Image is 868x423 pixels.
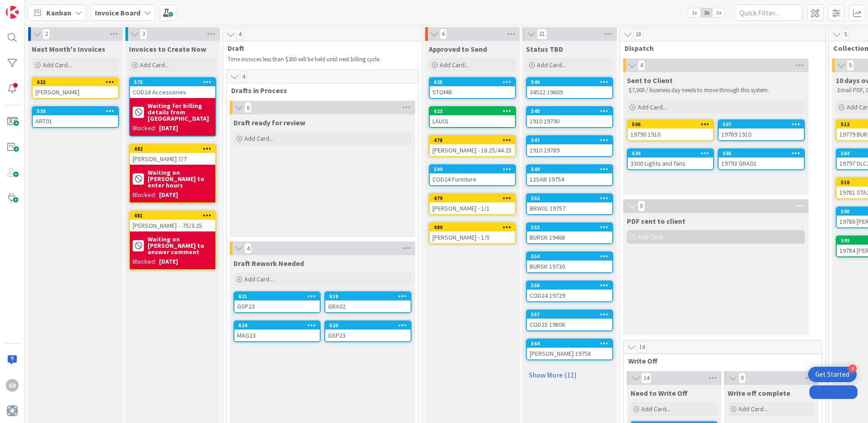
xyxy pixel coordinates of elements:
[627,119,714,141] a: 50619790 1910
[130,220,215,231] div: [PERSON_NAME] - .75/3.25
[527,223,612,231] div: 553
[628,149,713,157] div: 530
[32,106,119,128] a: 539ART01
[134,212,215,219] div: 481
[234,292,320,312] div: 621GSP23
[130,86,215,98] div: COD24 Accessories
[129,211,216,270] a: 481[PERSON_NAME] - .75/3.25Waiting on [PERSON_NAME] to answer commentBlocked:[DATE]
[719,128,804,140] div: 19789 1910
[527,136,612,144] div: 547
[531,282,612,289] div: 556
[527,319,612,330] div: COD25 19806
[33,86,118,98] div: [PERSON_NAME]
[440,29,447,39] span: 6
[43,29,50,39] span: 2
[531,224,612,231] div: 553
[527,252,612,272] div: 554BURSK 19730
[159,190,178,200] div: [DATE]
[133,190,156,200] div: Blocked:
[526,310,613,331] a: 557COD25 19806
[632,150,713,157] div: 530
[33,115,118,127] div: ART01
[719,157,804,169] div: 19793 GRA02
[233,259,304,268] span: Draft Rework Needed
[6,404,19,417] img: avatar
[629,87,803,94] p: $7,000 / business day needs to move through this system.
[430,202,515,214] div: [PERSON_NAME] - 1/1
[527,194,612,214] div: 552BRW01 19757
[434,79,515,85] div: 625
[713,8,725,17] span: 3x
[429,222,516,244] a: 480[PERSON_NAME] - 1/5
[526,106,613,128] a: 5481910 19790
[33,78,118,98] div: 622[PERSON_NAME]
[95,8,140,17] b: Invoice Board
[6,379,19,392] div: SD
[723,121,804,128] div: 507
[527,107,612,115] div: 548
[625,44,814,53] span: Dispatch
[527,107,612,127] div: 5481910 19790
[148,169,213,188] b: Waiting on [PERSON_NAME] to enter hours
[140,29,147,39] span: 3
[739,373,746,384] span: 0
[531,137,612,143] div: 547
[531,108,612,114] div: 548
[46,7,71,18] span: Kanban
[324,320,412,342] a: 620GSP23
[527,78,612,86] div: 546
[718,148,805,170] a: 50519793 GRA02
[848,364,857,373] div: 4
[808,367,857,382] div: Open Get Started checklist, remaining modules: 4
[234,330,320,341] div: MAG23
[130,211,215,220] div: 481
[527,310,612,319] div: 557
[700,8,713,17] span: 2x
[527,348,612,359] div: [PERSON_NAME] 19758
[430,231,515,243] div: [PERSON_NAME] - 1/5
[628,157,713,169] div: 3300 Lights and fans
[527,115,612,127] div: 1910 19790
[238,293,320,300] div: 621
[233,320,321,342] a: 624MAG23
[430,136,515,156] div: 478[PERSON_NAME] - 18.25/44.25
[637,342,647,353] span: 14
[531,166,612,172] div: 549
[244,243,252,254] span: 4
[37,79,118,85] div: 622
[133,257,156,266] div: Blocked:
[129,44,206,54] span: Invoices to Create Now
[325,300,411,312] div: GRA02
[526,222,613,244] a: 553BURSK 19468
[430,86,515,98] div: STOMB
[430,165,515,185] div: 599COD24 Furniture
[434,166,515,172] div: 599
[434,137,515,143] div: 478
[527,78,612,98] div: 54634522 19609
[43,61,72,69] span: Add Card...
[228,44,411,53] span: Draft
[719,149,804,157] div: 505
[627,148,714,170] a: 5303300 Lights and fans
[527,261,612,272] div: BURSK 19730
[633,29,643,40] span: 18
[430,165,515,173] div: 599
[719,149,804,169] div: 50519793 GRA02
[434,195,515,202] div: 479
[628,120,713,140] div: 50619790 1910
[231,86,407,95] span: Drafts in Process
[526,193,613,215] a: 552BRW01 19757
[527,165,612,185] div: 54912SAB 19754
[130,145,215,165] div: 482[PERSON_NAME] 7/7
[537,29,547,39] span: 21
[638,103,667,111] span: Add Card...
[234,321,320,341] div: 624MAG23
[531,253,612,260] div: 554
[842,29,849,40] span: 5
[134,79,215,85] div: 575
[140,61,169,69] span: Add Card...
[527,310,612,330] div: 557COD25 19806
[430,223,515,231] div: 480
[234,300,320,312] div: GSP23
[531,311,612,318] div: 557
